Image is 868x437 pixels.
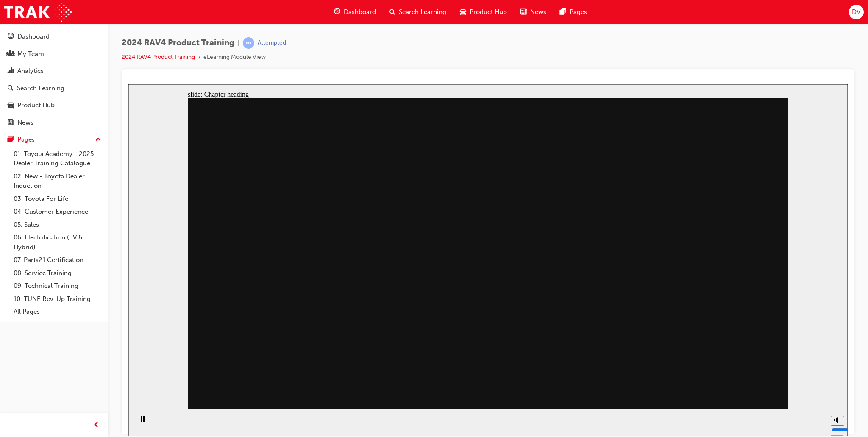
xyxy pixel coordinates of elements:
a: guage-iconDashboard [327,3,383,21]
a: car-iconProduct Hub [453,3,514,21]
a: pages-iconPages [553,3,594,21]
a: 06. Electrification (EV & Hybrid) [10,231,105,253]
a: 10. TUNE Rev-Up Training [10,292,105,306]
img: Trak [4,3,72,22]
span: chart-icon [8,67,14,75]
span: guage-icon [8,33,14,41]
div: Analytics [17,66,44,76]
button: Mute (Ctrl+Alt+M) [702,331,716,341]
span: pages-icon [560,7,566,17]
span: news-icon [520,7,527,17]
div: News [17,118,33,128]
span: car-icon [8,102,14,109]
a: 07. Parts21 Certification [10,253,105,267]
span: guage-icon [334,7,340,17]
div: My Team [17,49,44,59]
div: Dashboard [17,32,50,42]
span: news-icon [8,119,14,127]
a: 05. Sales [10,218,105,231]
a: search-iconSearch Learning [383,3,453,21]
a: 2024 RAV4 Product Training [122,53,195,61]
a: 01. Toyota Academy - 2025 Dealer Training Catalogue [10,148,105,170]
span: | [238,38,239,48]
span: prev-icon [93,420,100,431]
a: 03. Toyota For Life [10,192,105,206]
span: Pages [570,7,587,17]
a: All Pages [10,305,105,318]
div: playback controls [4,324,19,352]
div: misc controls [698,324,715,352]
a: Search Learning [3,81,105,96]
span: Product Hub [470,7,507,17]
span: DV [852,7,860,17]
a: News [3,115,105,131]
button: Pause (Ctrl+Alt+P) [4,331,19,345]
div: Pages [17,135,35,145]
a: news-iconNews [514,3,553,21]
div: Search Learning [17,84,64,93]
span: search-icon [389,7,395,17]
span: pages-icon [8,136,14,144]
div: Product Hub [17,100,55,110]
a: Dashboard [3,29,105,45]
a: 02. New - Toyota Dealer Induction [10,170,105,192]
a: My Team [3,46,105,62]
span: 2024 RAV4 Product Training [122,38,234,48]
input: volume [703,342,758,349]
li: eLearning Module View [203,53,266,62]
button: DV [849,5,864,19]
span: search-icon [8,85,14,92]
span: learningRecordVerb_ATTEMPT-icon [243,37,254,49]
button: Pages [3,132,105,148]
button: DashboardMy TeamAnalyticsSearch LearningProduct HubNews [3,27,105,132]
a: 09. Technical Training [10,279,105,292]
a: Analytics [3,63,105,79]
a: 08. Service Training [10,267,105,280]
span: car-icon [460,7,466,17]
span: News [530,7,546,17]
span: Dashboard [344,7,376,17]
span: Search Learning [399,7,446,17]
div: Attempted [258,39,286,47]
a: Product Hub [3,97,105,113]
span: up-icon [95,134,101,145]
a: 04. Customer Experience [10,205,105,218]
span: people-icon [8,50,14,58]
